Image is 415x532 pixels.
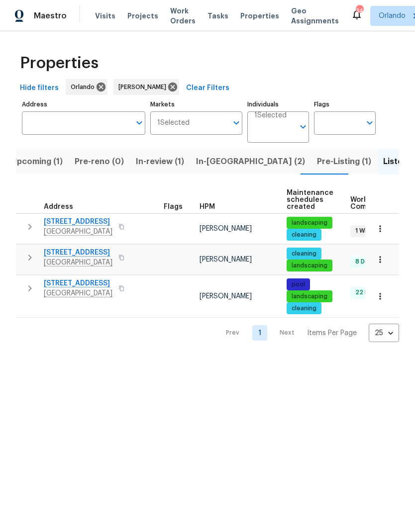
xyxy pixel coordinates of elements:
[216,324,399,342] nav: Pagination Navigation
[20,58,99,68] span: Properties
[207,12,228,19] span: Tasks
[95,11,115,21] span: Visits
[288,231,320,239] span: cleaning
[288,304,320,313] span: cleaning
[200,293,252,300] span: [PERSON_NAME]
[71,82,99,92] span: Orlando
[288,262,331,270] span: landscaping
[351,258,380,266] span: 8 Done
[254,111,287,120] span: 1 Selected
[170,6,196,26] span: Work Orders
[34,11,67,21] span: Maestro
[369,320,399,346] div: 25
[20,82,59,94] span: Hide filters
[164,203,183,210] span: Flags
[350,196,413,210] span: Work Order Completion
[44,203,73,210] span: Address
[75,155,124,169] span: Pre-reno (0)
[291,6,339,26] span: Geo Assignments
[379,11,406,21] span: Orlando
[16,79,63,97] button: Hide filters
[287,189,333,210] span: Maintenance schedules created
[351,288,384,297] span: 22 Done
[118,82,170,92] span: [PERSON_NAME]
[351,227,374,235] span: 1 WIP
[132,116,146,130] button: Open
[317,155,371,169] span: Pre-Listing (1)
[200,256,252,263] span: [PERSON_NAME]
[66,79,107,95] div: Orlando
[288,250,320,258] span: cleaning
[182,79,233,97] button: Clear Filters
[314,101,376,107] label: Flags
[288,219,331,227] span: landscaping
[229,116,243,130] button: Open
[288,292,331,301] span: landscaping
[186,82,229,94] span: Clear Filters
[252,325,267,341] a: Goto page 1
[157,119,190,127] span: 1 Selected
[127,11,158,21] span: Projects
[240,11,279,21] span: Properties
[200,203,215,210] span: HPM
[196,155,305,169] span: In-[GEOGRAPHIC_DATA] (2)
[296,120,310,134] button: Open
[200,225,252,232] span: [PERSON_NAME]
[150,101,243,107] label: Markets
[363,116,377,130] button: Open
[247,101,309,107] label: Individuals
[11,155,63,169] span: Upcoming (1)
[356,6,363,16] div: 34
[307,328,357,338] p: Items Per Page
[136,155,184,169] span: In-review (1)
[113,79,179,95] div: [PERSON_NAME]
[22,101,145,107] label: Address
[288,280,309,289] span: pool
